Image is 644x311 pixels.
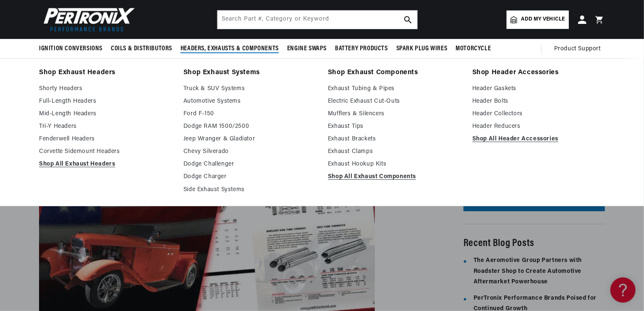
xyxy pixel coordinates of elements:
[521,16,565,23] span: Add my vehicle
[183,159,316,169] a: Dodge Challenger
[328,134,461,144] a: Exhaust Brackets
[392,39,452,59] summary: Spark Plug Wires
[463,237,605,251] h5: Recent Blog Posts
[474,257,582,285] a: The Aeromotive Group Partners with Roadster Shop to Create Automotive Aftermarket Powerhouse
[472,109,605,119] a: Header Collectors
[328,122,461,132] a: Exhaust Tips
[39,67,172,79] a: Shop Exhaust Headers
[183,122,316,132] a: Dodge RAM 1500/2500
[328,159,461,169] a: Exhaust Hookup Kits
[183,185,316,195] a: Side Exhaust Systems
[217,10,417,29] input: Search Part #, Category or Keyword
[335,44,388,53] span: Battery Products
[331,39,392,59] summary: Battery Products
[39,122,172,132] a: Tri-Y Headers
[39,96,172,106] a: Full-Length Headers
[39,39,107,59] summary: Ignition Conversions
[472,134,605,144] a: Shop All Header Accessories
[183,84,316,94] a: Truck & SUV Systems
[472,96,605,106] a: Header Bolts
[328,84,461,94] a: Exhaust Tubing & Pipes
[183,67,316,79] a: Shop Exhaust Systems
[39,147,172,157] a: Corvette Sidemount Headers
[183,109,316,119] a: Ford F-150
[107,39,176,59] summary: Coils & Distributors
[456,44,491,53] span: Motorcycle
[328,172,461,182] a: Shop All Exhaust Components
[328,147,461,157] a: Exhaust Clamps
[39,159,172,169] a: Shop All Exhaust Headers
[472,122,605,132] a: Header Reducers
[183,147,316,157] a: Chevy Silverado
[181,44,279,53] span: Headers, Exhausts & Components
[183,134,316,144] a: Jeep Wranger & Gladiator
[39,5,136,34] img: Pertronix
[451,39,495,59] summary: Motorcycle
[283,39,331,59] summary: Engine Swaps
[472,84,605,94] a: Header Gaskets
[111,44,172,53] span: Coils & Distributors
[176,39,283,59] summary: Headers, Exhausts & Components
[328,96,461,106] a: Electric Exhaust Cut-Outs
[39,44,102,53] span: Ignition Conversions
[39,84,172,94] a: Shorty Headers
[396,44,448,53] span: Spark Plug Wires
[183,96,316,106] a: Automotive Systems
[472,67,605,79] a: Shop Header Accessories
[287,44,327,53] span: Engine Swaps
[507,10,569,29] a: Add my vehicle
[39,109,172,119] a: Mid-Length Headers
[399,10,417,29] button: search button
[328,109,461,119] a: Mufflers & Silencers
[183,172,316,182] a: Dodge Charger
[39,134,172,144] a: Fenderwell Headers
[554,44,601,54] span: Product Support
[554,39,605,59] summary: Product Support
[328,67,461,79] a: Shop Exhaust Components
